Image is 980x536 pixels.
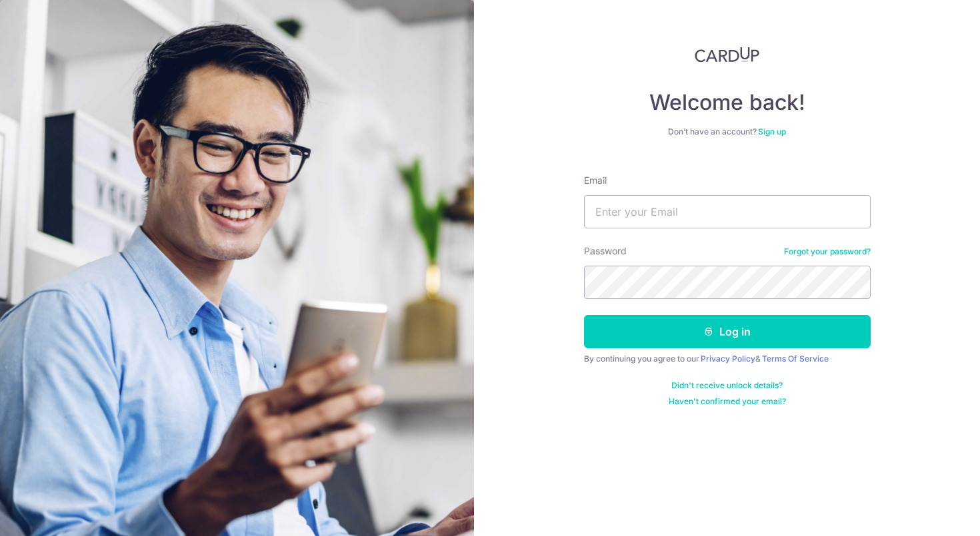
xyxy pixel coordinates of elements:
[584,174,607,187] label: Email
[701,354,755,364] a: Privacy Policy
[671,380,783,391] a: Didn't receive unlock details?
[584,244,627,258] label: Password
[784,246,871,257] a: Forgot your password?
[584,354,871,364] div: By continuing you agree to our &
[758,127,786,136] a: Sign up
[584,315,871,348] button: Log in
[695,47,760,63] img: CardUp Logo
[584,127,871,137] div: Don’t have an account?
[584,195,871,228] input: Enter your Email
[584,89,871,116] h4: Welcome back!
[762,354,829,364] a: Terms Of Service
[669,396,786,407] a: Haven't confirmed your email?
